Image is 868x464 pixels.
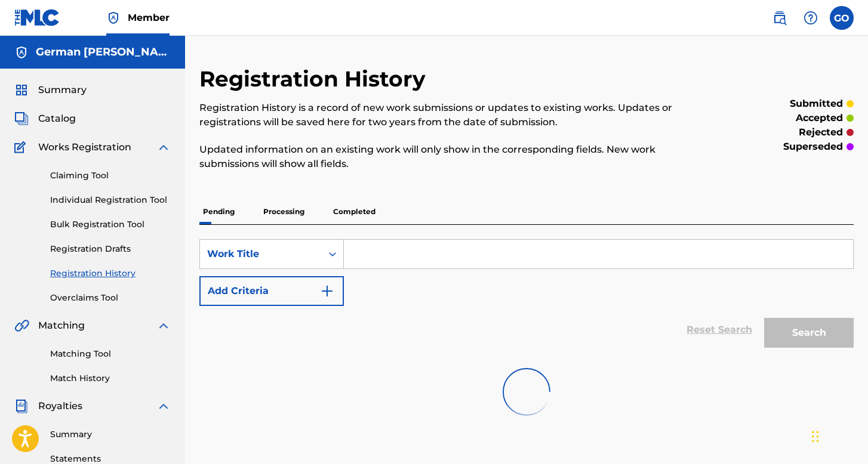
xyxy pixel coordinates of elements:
[38,399,82,413] span: Royalties
[36,45,171,59] h5: German Orpineda Hernandez
[14,140,30,154] img: Works Registration
[812,419,819,454] div: Arrastrar
[199,239,854,354] form: Search Form
[808,407,868,464] iframe: Chat Widget
[799,6,823,30] div: Help
[790,97,843,111] p: submitted
[330,199,379,224] p: Completed
[14,112,29,126] img: Catalog
[14,83,29,97] img: Summary
[38,83,87,97] span: Summary
[50,428,171,441] a: Summary
[14,83,87,97] a: SummarySummary
[38,112,76,126] span: Catalog
[14,45,29,60] img: Accounts
[799,125,843,140] p: rejected
[50,267,171,280] a: Registration History
[50,348,171,360] a: Matching Tool
[772,11,787,25] img: search
[835,294,868,390] iframe: Resource Center
[796,111,843,125] p: accepted
[50,169,171,182] a: Claiming Tool
[199,66,432,92] h2: Registration History
[207,247,315,261] div: Work Title
[38,140,131,154] span: Works Registration
[128,11,170,24] span: Member
[14,112,76,126] a: CatalogCatalog
[50,218,171,231] a: Bulk Registration Tool
[50,194,171,206] a: Individual Registration Tool
[830,6,854,30] div: User Menu
[199,276,344,306] button: Add Criteria
[199,101,703,129] p: Registration History is a record of new work submissions or updates to existing works. Updates or...
[14,399,29,413] img: Royalties
[156,399,171,413] img: expand
[14,318,29,333] img: Matching
[808,407,868,464] div: Widget de chat
[50,292,171,304] a: Overclaims Tool
[156,140,171,154] img: expand
[804,11,818,25] img: help
[14,9,60,26] img: MLC Logo
[50,243,171,255] a: Registration Drafts
[501,366,552,417] img: preloader
[768,6,792,30] a: Public Search
[50,372,171,385] a: Match History
[199,143,703,171] p: Updated information on an existing work will only show in the corresponding fields. New work subm...
[106,11,121,25] img: Top Rightsholder
[783,140,843,154] p: superseded
[199,199,238,224] p: Pending
[320,284,334,298] img: 9d2ae6d4665cec9f34b9.svg
[156,318,171,333] img: expand
[260,199,308,224] p: Processing
[38,318,85,333] span: Matching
